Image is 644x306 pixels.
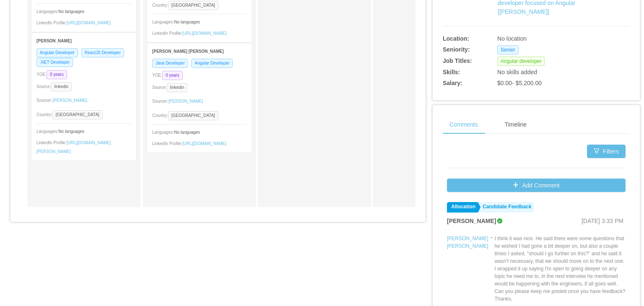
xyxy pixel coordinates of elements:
[168,111,218,120] span: [GEOGRAPHIC_DATA]
[447,179,626,192] button: icon: plusAdd Comment
[152,99,168,104] span: Sourcer:
[182,141,227,146] a: [URL][DOMAIN_NAME]
[494,235,626,303] p: I think it was nice. He said there were some questions that he wished I had gone a bit deeper on,...
[168,1,218,10] span: [GEOGRAPHIC_DATA]
[443,35,469,42] b: Location:
[51,82,72,91] span: linkedin
[36,21,67,25] span: LinkedIn Profile:
[47,70,67,79] span: 0 years
[498,115,533,134] div: Timeline
[478,202,534,213] a: Candidate Feedback
[67,21,111,25] a: [URL][DOMAIN_NAME]
[168,95,203,108] a: [PERSON_NAME]
[497,34,591,43] div: No location
[443,57,472,64] b: Job Titles:
[497,80,542,86] span: $0.00 - $5,200.00
[497,69,537,75] span: No skills added
[36,84,51,89] span: Source:
[36,98,52,103] span: Sourcer:
[36,140,67,145] span: LinkedIn Profile:
[497,57,545,66] span: Angular developer
[152,3,168,8] span: Country:
[36,129,58,134] span: Languages:
[447,236,488,249] a: [PERSON_NAME] [PERSON_NAME]
[191,59,233,68] span: Angular Developer
[447,202,478,213] a: Allocation
[152,141,182,146] span: LinkedIn Profile:
[36,9,58,14] span: Languages:
[152,49,224,54] strong: [PERSON_NAME] [PERSON_NAME]
[587,145,626,158] button: icon: filterFilters
[152,59,188,68] span: Java Developer
[162,71,183,80] span: 0 years
[152,130,174,135] span: Languages:
[174,130,200,135] span: No languages
[182,31,227,36] a: [URL][DOMAIN_NAME]
[152,20,174,24] span: Languages:
[36,140,111,154] a: [URL][DOMAIN_NAME][PERSON_NAME]
[36,48,78,57] span: Angular Developer
[81,48,124,57] span: ReactJS Developer
[497,45,519,54] span: Senior
[443,115,485,134] div: Comments
[152,73,162,78] span: YOE:
[52,110,103,119] span: [GEOGRAPHIC_DATA]
[152,85,166,90] span: Source:
[36,39,72,43] strong: [PERSON_NAME]
[36,112,52,117] span: Country:
[443,69,460,75] b: Skills:
[52,94,88,107] a: [PERSON_NAME]
[36,72,47,77] span: YOE:
[152,113,168,118] span: Country:
[58,9,84,14] span: No languages
[174,20,200,24] span: No languages
[166,83,187,92] span: linkedin
[443,46,470,53] b: Seniority:
[447,218,496,224] strong: [PERSON_NAME]
[443,80,462,86] b: Salary:
[58,129,84,134] span: No languages
[152,31,182,36] span: LinkedIn Profile:
[582,218,623,224] span: [DATE] 3:33 PM
[36,58,73,67] span: .NET Developer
